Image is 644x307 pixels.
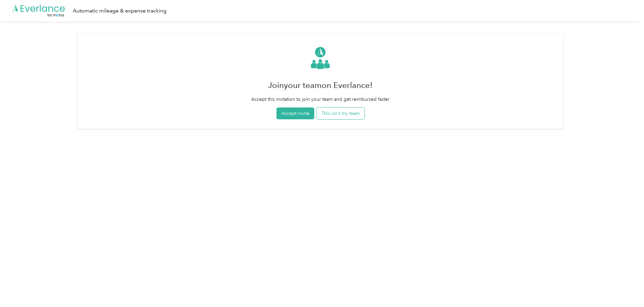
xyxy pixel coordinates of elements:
[606,269,644,307] iframe: Everlance-gr Chat Button Frame
[73,7,167,15] div: Automatic mileage & expense tracking
[251,96,389,103] p: Accept this invitation to join your team and get reimbursed faster
[276,108,314,119] button: Accept invite
[317,108,364,119] button: This isn't my team
[251,77,389,93] h1: Join your team on Everlance!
